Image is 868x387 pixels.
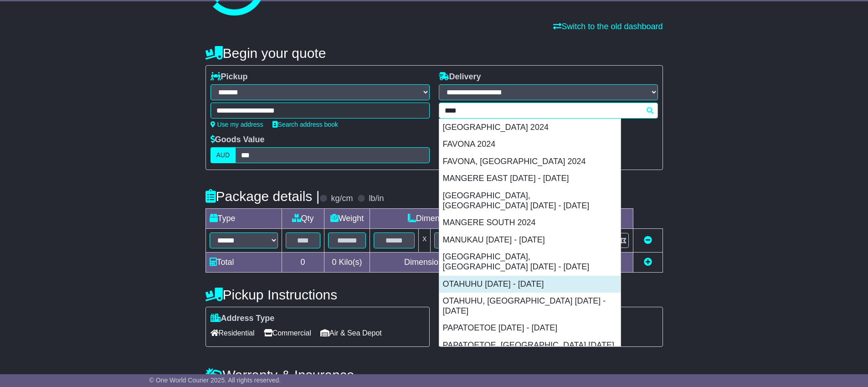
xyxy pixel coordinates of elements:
[264,326,311,340] span: Commercial
[439,103,658,119] typeahead: Please provide city
[439,136,621,153] div: FAVONA 2024
[331,194,353,204] label: kg/cm
[439,276,621,293] div: OTAHUHU [DATE] - [DATE]
[205,189,320,204] h4: Package details |
[439,293,621,320] div: OTAHUHU, [GEOGRAPHIC_DATA] [DATE] - [DATE]
[553,22,663,31] a: Switch to the old dashboard
[439,337,621,364] div: PAPATOETOE, [GEOGRAPHIC_DATA] [DATE] - [DATE]
[439,320,621,337] div: PAPATOETOE [DATE] - [DATE]
[439,72,481,82] label: Delivery
[211,147,236,163] label: AUD
[332,258,336,267] span: 0
[272,121,338,128] a: Search address book
[324,253,370,273] td: Kilo(s)
[205,209,282,229] td: Type
[439,153,621,170] div: FAVONA, [GEOGRAPHIC_DATA] 2024
[205,46,663,61] h4: Begin your quote
[211,314,275,324] label: Address Type
[644,258,652,267] a: Add new item
[205,287,430,302] h4: Pickup Instructions
[439,214,621,232] div: MANGERE SOUTH 2024
[419,229,431,253] td: x
[211,72,248,82] label: Pickup
[320,326,382,340] span: Air & Sea Depot
[205,253,282,273] td: Total
[282,253,324,273] td: 0
[369,194,384,204] label: lb/in
[205,367,663,382] h4: Warranty & Insurance
[439,187,621,214] div: [GEOGRAPHIC_DATA], [GEOGRAPHIC_DATA] [DATE] - [DATE]
[439,119,621,136] div: [GEOGRAPHIC_DATA] 2024
[370,253,539,273] td: Dimensions in Centimetre(s)
[370,209,539,229] td: Dimensions (L x W x H)
[439,170,621,187] div: MANGERE EAST [DATE] - [DATE]
[211,121,263,128] a: Use my address
[439,248,621,275] div: [GEOGRAPHIC_DATA], [GEOGRAPHIC_DATA] [DATE] - [DATE]
[644,236,652,245] a: Remove this item
[439,232,621,249] div: MANUKAU [DATE] - [DATE]
[211,326,255,340] span: Residential
[324,209,370,229] td: Weight
[149,377,281,384] span: © One World Courier 2025. All rights reserved.
[282,209,324,229] td: Qty
[211,135,265,145] label: Goods Value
